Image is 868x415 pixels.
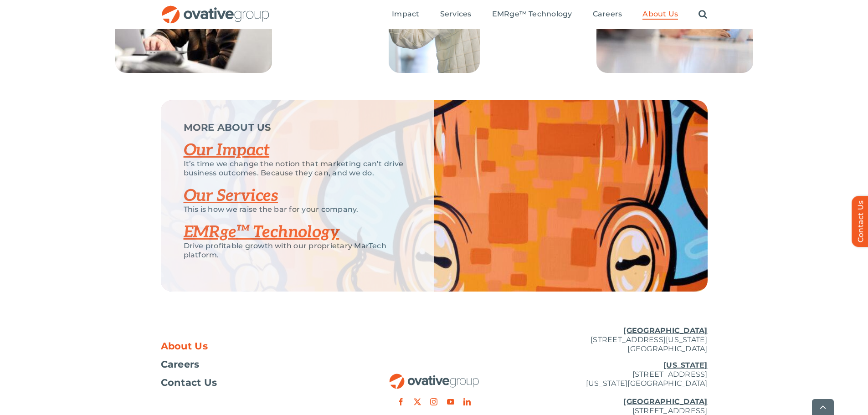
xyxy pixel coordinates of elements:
span: Careers [161,360,200,369]
nav: Footer Menu [161,342,343,387]
u: [GEOGRAPHIC_DATA] [623,397,707,406]
u: [GEOGRAPHIC_DATA] [623,326,707,335]
a: Our Impact [184,140,270,160]
a: twitter [414,398,421,405]
a: Our Services [184,186,278,206]
a: Services [440,10,472,20]
span: Contact Us [161,378,217,387]
a: About Us [642,10,678,20]
span: About Us [642,10,678,19]
a: Careers [161,360,343,369]
u: [US_STATE] [663,361,707,369]
p: This is how we raise the bar for your company. [184,205,411,214]
a: Contact Us [161,378,343,387]
a: instagram [430,398,437,405]
span: About Us [161,342,208,351]
a: OG_Full_horizontal_RGB [389,373,480,381]
a: youtube [447,398,454,405]
a: linkedin [463,398,471,405]
a: About Us [161,342,343,351]
p: MORE ABOUT US [184,123,411,132]
p: It’s time we change the notion that marketing can’t drive business outcomes. Because they can, an... [184,159,411,178]
a: Impact [392,10,419,20]
p: Drive profitable growth with our proprietary MarTech platform. [184,241,411,260]
a: OG_Full_horizontal_RGB [161,5,270,13]
p: [STREET_ADDRESS][US_STATE] [GEOGRAPHIC_DATA] [525,326,708,354]
a: EMRge™ Technology [492,10,572,20]
a: Search [699,10,707,20]
a: EMRge™ Technology [184,222,339,242]
span: EMRge™ Technology [492,10,572,19]
span: Careers [593,10,622,19]
a: facebook [397,398,405,405]
a: Careers [593,10,622,20]
span: Impact [392,10,419,19]
span: Services [440,10,472,19]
